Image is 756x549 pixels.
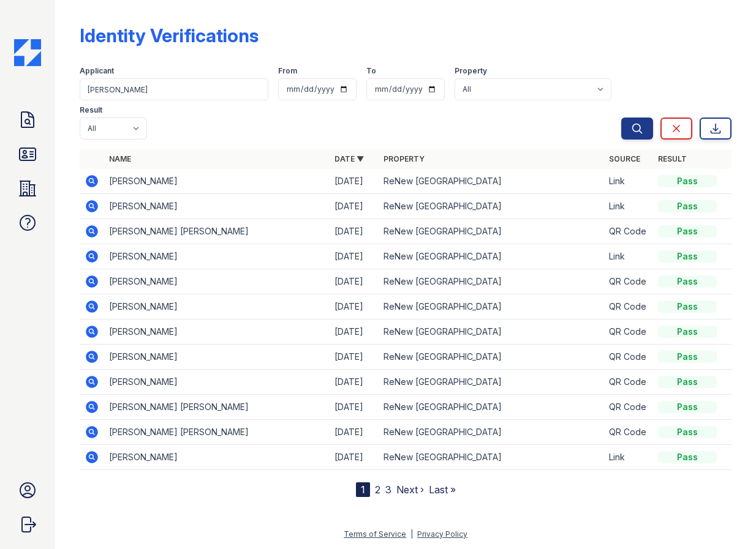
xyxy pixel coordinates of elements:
td: ReNew [GEOGRAPHIC_DATA] [379,269,604,294]
td: QR Code [604,345,653,370]
td: QR Code [604,395,653,420]
div: Pass [658,225,717,237]
td: ReNew [GEOGRAPHIC_DATA] [379,219,604,244]
td: ReNew [GEOGRAPHIC_DATA] [379,169,604,194]
td: [PERSON_NAME] [PERSON_NAME] [104,420,330,445]
td: Link [604,194,653,219]
a: 3 [385,484,391,496]
div: Identity Verifications [80,24,259,47]
td: [DATE] [330,294,379,319]
td: [DATE] [330,370,379,395]
a: Privacy Policy [417,529,467,539]
td: ReNew [GEOGRAPHIC_DATA] [379,319,604,345]
td: Link [604,244,653,269]
td: ReNew [GEOGRAPHIC_DATA] [379,420,604,445]
div: Pass [658,326,717,338]
td: [PERSON_NAME] [104,370,330,395]
td: QR Code [604,319,653,345]
div: Pass [658,175,717,187]
td: ReNew [GEOGRAPHIC_DATA] [379,395,604,420]
input: Search by name or phone number [80,78,268,100]
td: [DATE] [330,345,379,370]
a: 2 [375,484,380,496]
div: Pass [658,275,717,288]
div: Pass [658,401,717,413]
div: | [410,529,413,539]
div: Pass [658,426,717,438]
a: Result [658,154,687,163]
td: [DATE] [330,244,379,269]
td: [PERSON_NAME] [104,194,330,219]
td: [PERSON_NAME] [104,269,330,294]
label: Result [80,105,102,115]
a: Terms of Service [344,529,406,539]
td: [PERSON_NAME] [104,294,330,319]
td: [PERSON_NAME] [104,345,330,370]
td: QR Code [604,219,653,244]
td: [DATE] [330,219,379,244]
td: ReNew [GEOGRAPHIC_DATA] [379,194,604,219]
td: QR Code [604,420,653,445]
div: Pass [658,200,717,212]
td: ReNew [GEOGRAPHIC_DATA] [379,445,604,470]
a: Last » [429,484,456,496]
td: QR Code [604,269,653,294]
a: Property [384,154,425,163]
div: Pass [658,376,717,388]
td: ReNew [GEOGRAPHIC_DATA] [379,244,604,269]
td: [PERSON_NAME] [PERSON_NAME] [104,219,330,244]
td: [PERSON_NAME] [PERSON_NAME] [104,395,330,420]
td: [PERSON_NAME] [104,319,330,345]
td: [DATE] [330,420,379,445]
div: Pass [658,451,717,463]
label: To [366,66,376,76]
td: [PERSON_NAME] [104,445,330,470]
a: Source [609,154,640,163]
td: [DATE] [330,194,379,219]
div: 1 [356,482,370,497]
a: Name [109,154,131,163]
td: [DATE] [330,319,379,345]
label: Applicant [80,66,114,76]
a: Date ▼ [335,154,364,163]
div: Pass [658,301,717,313]
td: [DATE] [330,269,379,294]
td: [DATE] [330,395,379,420]
div: Pass [658,250,717,263]
td: [DATE] [330,445,379,470]
td: [DATE] [330,169,379,194]
label: From [278,66,297,76]
td: ReNew [GEOGRAPHIC_DATA] [379,294,604,319]
td: [PERSON_NAME] [104,244,330,269]
td: Link [604,169,653,194]
td: [PERSON_NAME] [104,169,330,194]
img: CE_Icon_Blue-c292c112584629df590d857e76928e9f676e5b41ef8f769ba2f05ee15b207248.png [14,39,41,66]
td: QR Code [604,370,653,395]
td: ReNew [GEOGRAPHIC_DATA] [379,345,604,370]
td: QR Code [604,294,653,319]
td: ReNew [GEOGRAPHIC_DATA] [379,370,604,395]
div: Pass [658,351,717,363]
td: Link [604,445,653,470]
a: Next › [396,484,424,496]
label: Property [455,66,487,76]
